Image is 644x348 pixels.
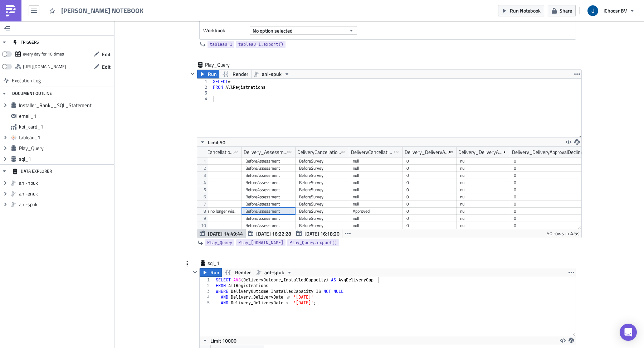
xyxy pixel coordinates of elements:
div: null [460,172,507,179]
span: Run [210,268,219,277]
div: null [460,208,507,215]
div: BeforeSurvey [299,172,346,179]
div: null [460,158,507,165]
div: every day for 10 times [23,49,64,59]
span: [PERSON_NAME] NOTEBOOK [61,6,144,15]
span: Share [560,7,572,14]
div: 0 [406,158,453,165]
div: BeforeSurvey [299,215,346,222]
div: TRIGGERS [12,36,39,49]
div: null [192,215,238,222]
div: BeforeSurvey [299,179,346,186]
div: null [460,200,507,208]
span: sql_1 [208,260,236,267]
div: 0 [514,208,633,215]
button: anl-spuk [254,268,295,277]
div: null [353,215,399,222]
div: BeforeAssessment [245,179,292,186]
label: Workbook [203,25,246,36]
div: BeforeSurvey [299,208,346,215]
div: 0 [514,215,633,222]
span: Play_[DOMAIN_NAME] [238,239,283,246]
div: BeforeAssessment [245,172,292,179]
div: 0 [514,179,633,186]
span: anl-spuk [264,268,284,277]
button: iChoosr BV [583,3,639,19]
div: DATA EXPLORER [12,165,52,178]
span: kpi_card_1 [19,124,112,130]
div: 0 [514,222,633,229]
div: Delivery_DeliveryApprovalStatusDescription [458,147,502,158]
div: BeforeAssessment [245,186,292,193]
span: anl-enuk [19,190,112,197]
div: Customer no longer wishes to proceed. [192,208,238,215]
div: BeforeAssessment [245,222,292,229]
div: DeliveryCancellationExplanation [190,147,234,158]
div: null [192,200,238,208]
span: Run [208,70,217,78]
button: Share [548,5,576,16]
div: Delivery_AssessmentStatus [244,147,287,158]
div: BeforeAssessment [245,158,292,165]
button: Render [221,268,254,277]
button: Edit [90,61,114,72]
button: Run Notebook [498,5,544,16]
div: 0 [514,172,633,179]
div: null [353,172,399,179]
div: null [192,222,238,229]
div: 1 [200,277,214,283]
div: null [353,200,399,208]
div: DeliveryCancellationStatus [351,147,394,158]
div: null [353,179,399,186]
span: tableau_1 [210,41,232,48]
img: PushMetrics [5,5,16,16]
div: Delivery_DeliveryApprovalStatus [405,147,449,158]
button: [DATE] 16:18:20 [294,229,342,238]
div: 0 [514,200,633,208]
button: Limit 10000 [200,336,239,345]
div: 4 [197,96,212,102]
span: [DATE] 16:18:20 [304,230,340,237]
div: null [460,165,507,172]
div: 0 [514,186,633,193]
div: 0 [514,193,633,200]
a: Play_Query [205,239,234,246]
div: null [353,158,399,165]
img: Avatar [587,5,599,17]
span: anl-hpuk [19,180,112,186]
span: Edit [102,63,111,71]
div: Delivery_DeliveryApprovalDeclineCount [512,147,596,158]
div: null [192,179,238,186]
div: null [192,172,238,179]
div: 1 [197,79,212,84]
div: 3 [197,90,212,96]
span: anl-spuk [262,70,282,78]
div: 0 [406,208,453,215]
div: null [460,179,507,186]
span: Render [233,70,248,78]
span: sql_1 [19,156,112,162]
div: DOCUMENT OUTLINE [12,87,52,100]
div: 50 rows in 4.5s [547,229,580,238]
div: BeforeSurvey [299,200,346,208]
a: tableau_1.export() [236,41,286,48]
div: null [460,222,507,229]
div: 0 [406,186,453,193]
div: null [192,165,238,172]
a: Play_[DOMAIN_NAME] [236,239,286,246]
span: Play_Query [207,239,232,246]
div: null [353,186,399,193]
button: Limit 50 [197,138,228,146]
div: 4 [200,294,214,300]
span: Limit 50 [208,139,225,146]
div: 0 [514,165,633,172]
div: 0 [406,165,453,172]
div: null [460,193,507,200]
span: Play_Query [205,61,234,68]
div: BeforeSurvey [299,165,346,172]
div: null [353,165,399,172]
button: [DATE] 14:49:44 [197,229,246,238]
div: null [460,215,507,222]
body: Rich Text Area. Press ALT-0 for help. [3,3,358,49]
div: BeforeSurvey [299,222,346,229]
